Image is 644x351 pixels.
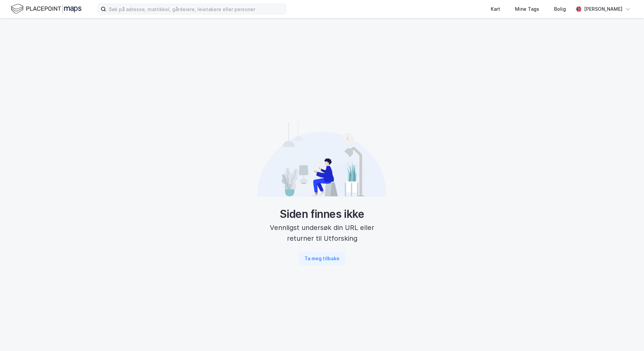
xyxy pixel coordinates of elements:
[106,4,286,14] input: Søk på adresse, matrikkel, gårdeiere, leietakere eller personer
[515,5,539,13] div: Mine Tags
[610,319,644,351] div: Kontrollprogram for chat
[491,5,500,13] div: Kart
[257,207,387,221] div: Siden finnes ikke
[554,5,566,13] div: Bolig
[584,5,622,13] div: [PERSON_NAME]
[610,319,644,351] iframe: Chat Widget
[11,3,82,15] img: logo.f888ab2527a4732fd821a326f86c7f29.svg
[299,252,345,265] button: Ta meg tilbake
[257,222,387,244] div: Vennligst undersøk din URL eller returner til Utforsking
